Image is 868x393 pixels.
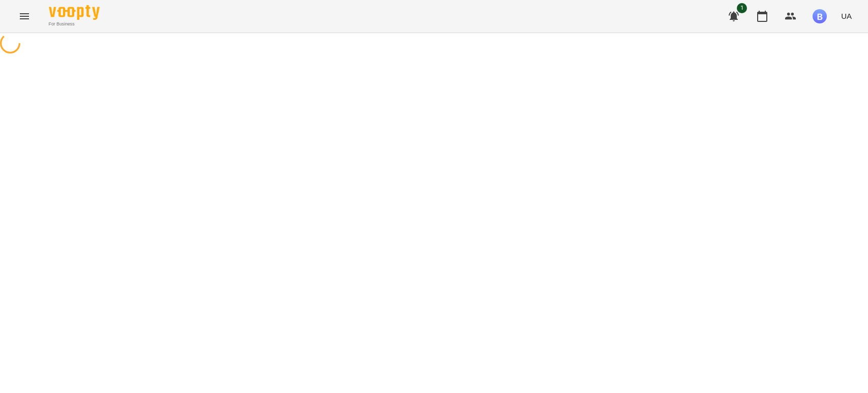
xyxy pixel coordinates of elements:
span: For Business [49,21,100,27]
img: Voopty Logo [49,5,100,20]
button: Menu [12,4,37,29]
span: UA [841,11,852,21]
img: 9c73f5ad7d785d62b5b327f8216d5fc4.jpg [813,9,827,23]
span: 1 [737,3,747,13]
button: UA [837,7,856,25]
